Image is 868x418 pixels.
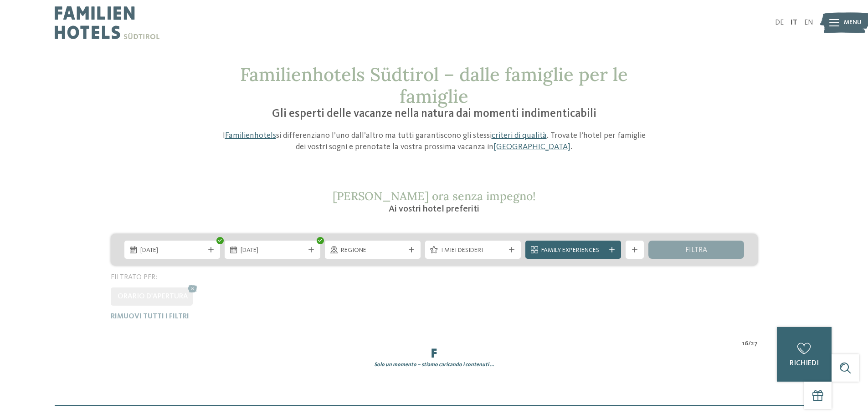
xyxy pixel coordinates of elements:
a: EN [804,19,813,26]
a: IT [791,19,797,26]
span: Gli esperti delle vacanze nella natura dai momenti indimenticabili [272,108,596,120]
span: [DATE] [241,246,304,255]
span: Menu [844,18,862,27]
span: / [748,339,751,348]
div: Solo un momento – stiamo caricando i contenuti … [104,361,765,369]
span: Ai vostri hotel preferiti [389,205,479,214]
span: Family Experiences [541,246,605,255]
span: 27 [751,339,758,348]
span: 16 [742,339,748,348]
a: [GEOGRAPHIC_DATA] [493,143,570,151]
span: Regione [341,246,405,255]
span: richiedi [790,360,819,367]
span: [PERSON_NAME] ora senza impegno! [333,189,536,203]
a: Familienhotels [225,131,276,140]
p: I si differenziano l’uno dall’altro ma tutti garantiscono gli stessi . Trovate l’hotel per famigl... [218,130,651,153]
span: I miei desideri [441,246,505,255]
a: DE [775,19,784,26]
a: criteri di qualità [492,131,547,140]
a: richiedi [777,327,832,382]
span: [DATE] [140,246,204,255]
span: Familienhotels Südtirol – dalle famiglie per le famiglie [240,63,628,108]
